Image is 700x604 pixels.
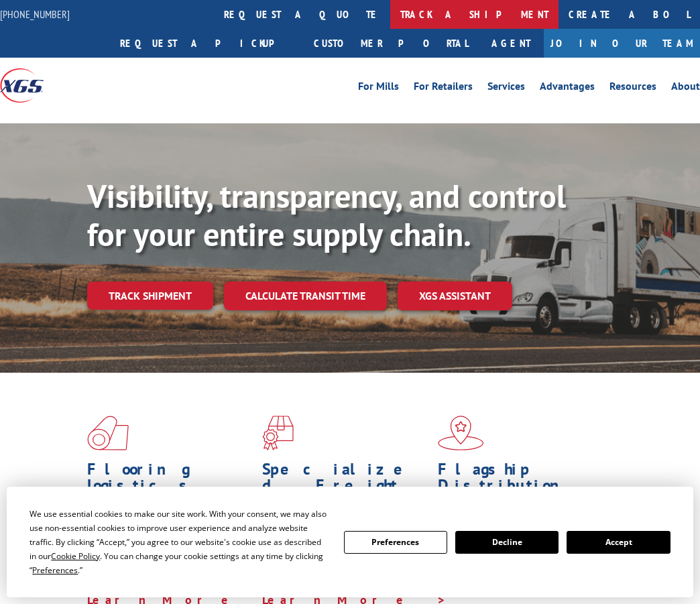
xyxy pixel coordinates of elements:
[478,29,544,58] a: Agent
[87,175,566,255] b: Visibility, transparency, and control for your entire supply chain.
[87,282,213,310] a: Track shipment
[358,81,399,96] a: For Mills
[30,507,327,577] div: We use essential cookies to make our site work. With your consent, we may also use non-essential ...
[224,282,387,310] a: Calculate transit time
[344,531,447,554] button: Preferences
[438,461,603,516] h1: Flagship Distribution Model
[262,416,294,450] img: xgs-icon-focused-on-flooring-red
[110,29,304,58] a: Request a pickup
[32,564,78,576] span: Preferences
[609,81,656,96] a: Resources
[304,29,478,58] a: Customer Portal
[87,461,252,516] h1: Flooring Logistics Solutions
[567,531,670,554] button: Accept
[438,416,484,450] img: xgs-icon-flagship-distribution-model-red
[455,531,559,554] button: Decline
[540,81,595,96] a: Advantages
[262,461,427,516] h1: Specialized Freight Experts
[7,487,693,597] div: Cookie Consent Prompt
[51,550,100,562] span: Cookie Policy
[87,416,129,450] img: xgs-icon-total-supply-chain-intelligence-red
[414,81,473,96] a: For Retailers
[487,81,525,96] a: Services
[544,29,700,58] a: Join Our Team
[671,81,700,96] a: About
[398,282,512,310] a: XGS ASSISTANT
